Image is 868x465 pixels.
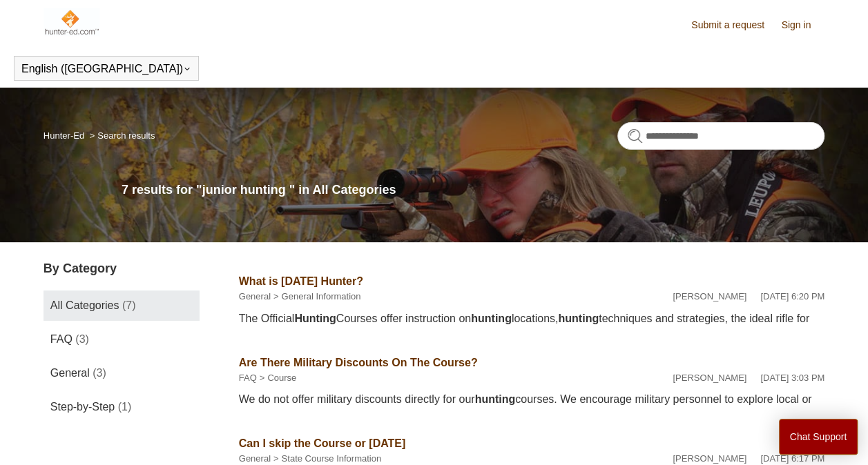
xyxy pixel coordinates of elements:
[50,299,119,311] span: All Categories
[294,313,336,324] em: Hunting
[239,453,271,464] a: General
[118,401,132,413] span: (1)
[122,299,136,311] span: (7)
[267,373,296,383] a: Course
[239,371,257,385] li: FAQ
[122,181,824,199] h1: 7 results for "junior hunting " in All Categories
[781,18,824,32] a: Sign in
[239,391,824,408] div: We do not offer military discounts directly for our courses. We encourage military personnel to e...
[257,371,297,385] li: Course
[50,367,90,379] span: General
[239,357,478,368] a: Are There Military Discounts On The Course?
[87,130,155,141] li: Search results
[474,393,515,405] em: hunting
[44,324,200,355] a: FAQ (3)
[44,130,87,141] li: Hunter-Ed
[21,63,191,75] button: English ([GEOGRAPHIC_DATA])
[44,8,99,36] img: Hunter-Ed Help Center home page
[239,275,363,287] a: What is [DATE] Hunter?
[760,373,824,383] time: 05/09/2024, 15:03
[44,290,200,321] a: All Categories (7)
[691,18,778,32] a: Submit a request
[673,290,746,304] li: [PERSON_NAME]
[44,259,200,278] h3: By Category
[239,290,271,304] li: General
[239,373,257,383] a: FAQ
[239,291,271,301] a: General
[239,437,406,449] a: Can I skip the Course or [DATE]
[760,453,824,464] time: 02/12/2024, 18:17
[50,333,73,345] span: FAQ
[673,371,746,385] li: [PERSON_NAME]
[44,130,84,141] a: Hunter-Ed
[93,367,106,379] span: (3)
[239,310,824,327] div: The Official Courses offer instruction on locations, techniques and strategies, the ideal rifle for
[44,358,200,388] a: General (3)
[282,291,361,301] a: General Information
[50,401,115,413] span: Step-by-Step
[779,419,858,455] button: Chat Support
[75,333,89,345] span: (3)
[558,313,599,324] em: hunting
[617,122,824,150] input: Search
[282,453,382,464] a: State Course Information
[760,291,824,301] time: 02/12/2024, 18:20
[271,290,361,304] li: General Information
[44,392,200,422] a: Step-by-Step (1)
[471,313,512,324] em: hunting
